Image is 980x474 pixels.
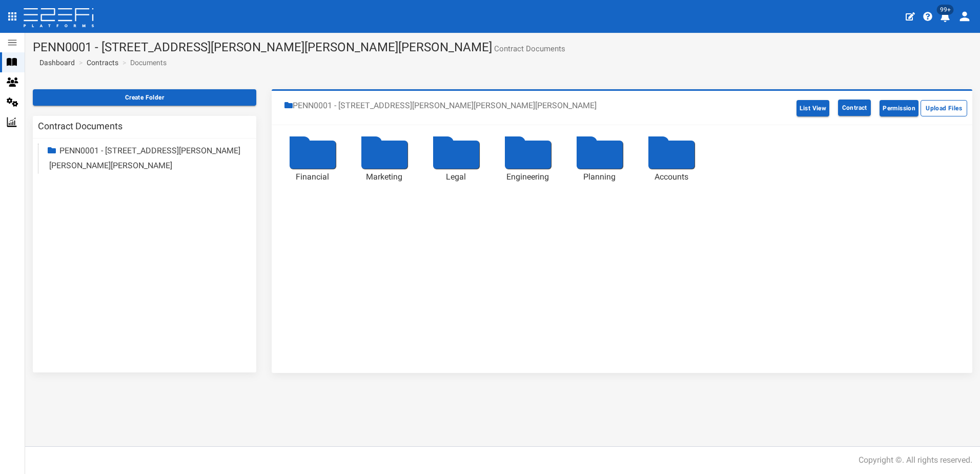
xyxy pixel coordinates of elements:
li: Documents [120,57,167,68]
button: Contract [838,100,871,116]
div: Engineering [502,171,554,183]
li: PENN0001 - [STREET_ADDRESS][PERSON_NAME][PERSON_NAME][PERSON_NAME] [284,100,597,112]
button: List View [797,100,830,116]
button: Permission [880,100,918,116]
small: Contract Documents [492,45,565,53]
button: Upload Files [921,100,967,116]
div: Planning [574,171,625,183]
div: Financial [287,171,338,183]
div: Legal [431,171,482,183]
span: Dashboard [35,58,75,67]
h1: PENN0001 - [STREET_ADDRESS][PERSON_NAME][PERSON_NAME][PERSON_NAME] [33,41,972,54]
a: Dashboard [35,57,75,68]
div: Copyright ©. All rights reserved. [859,455,972,466]
h3: Contract Documents [38,122,122,131]
button: Create Folder [33,89,256,106]
a: Contracts [87,57,118,68]
div: Accounts [646,171,697,183]
div: Marketing [359,171,410,183]
a: PENN0001 - [STREET_ADDRESS][PERSON_NAME][PERSON_NAME][PERSON_NAME] [49,146,240,170]
a: Contract [831,96,877,120]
